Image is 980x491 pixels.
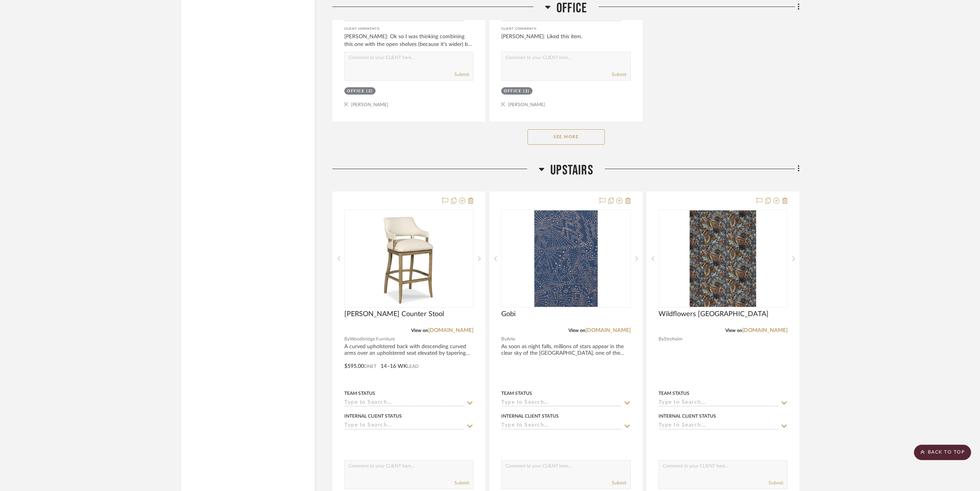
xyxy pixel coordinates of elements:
span: Stroheim [664,335,682,343]
div: 0 [345,210,473,307]
span: By [501,335,507,343]
input: Type to Search… [344,422,464,430]
a: [DOMAIN_NAME] [742,328,788,333]
div: Office [504,88,521,94]
span: [PERSON_NAME] Counter Stool [344,310,444,318]
div: Team Status [501,390,532,397]
span: View on [411,328,428,333]
button: Submit [454,71,469,78]
input: Type to Search… [501,422,621,430]
span: Woodbridge Furniture [350,335,395,343]
span: By [344,335,350,343]
button: Submit [454,479,469,486]
div: 0 [659,210,787,307]
div: Internal Client Status [658,413,716,420]
div: (2) [523,88,530,94]
div: Internal Client Status [501,413,559,420]
div: Office [347,88,364,94]
button: See More [527,129,605,145]
span: Wildflowers [GEOGRAPHIC_DATA] [658,310,769,318]
input: Type to Search… [658,400,778,407]
scroll-to-top-button: BACK TO TOP [914,445,971,460]
div: [PERSON_NAME]: Liked this item. [501,33,630,48]
img: Timothy Counter Stool [361,210,457,307]
span: By [658,335,664,343]
img: Gobi [534,210,598,307]
button: Submit [612,71,626,78]
div: Team Status [344,390,375,397]
span: Upstairs [550,162,593,179]
div: (2) [366,88,373,94]
div: Team Status [658,390,689,397]
button: Submit [769,479,783,486]
a: [DOMAIN_NAME] [585,328,631,333]
div: Internal Client Status [344,413,402,420]
div: [PERSON_NAME]: Ok so I was thinking combining this one with the open shelves (because it's wider)... [344,33,473,48]
a: [DOMAIN_NAME] [428,328,473,333]
img: Wildflowers Blue Ridge [690,210,756,307]
input: Type to Search… [344,400,464,407]
input: Type to Search… [658,422,778,430]
span: Gobi [501,310,516,318]
span: View on [725,328,742,333]
button: Submit [612,479,626,486]
div: 0 [502,210,630,307]
span: Arte [507,335,515,343]
input: Type to Search… [501,400,621,407]
span: View on [568,328,585,333]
